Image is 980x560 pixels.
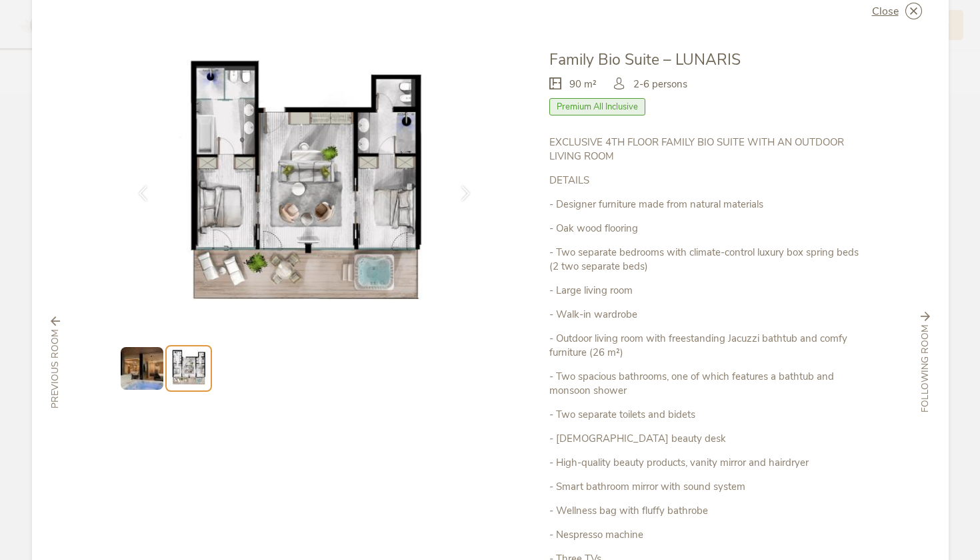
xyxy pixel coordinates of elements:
[549,456,861,470] p: - High-quality beauty products, vanity mirror and hairdryer
[49,329,62,408] span: previous room
[919,324,932,412] span: following room
[169,348,209,388] img: Preview
[549,222,861,236] p: - Oak wood flooring
[119,49,491,328] img: Family Bio Suite – LUNARIS
[549,135,861,164] p: EXCLUSIVE 4TH FLOOR FAMILY BIO SUITE WITH AN OUTDOOR LIVING ROOM
[549,432,861,446] p: - [DEMOGRAPHIC_DATA] beauty desk
[549,504,861,518] p: - Wellness bag with fluffy bathrobe
[549,332,861,360] p: - Outdoor living room with freestanding Jacuzzi bathtub and comfy furniture (26 m²)
[549,174,861,188] p: DETAILS
[549,284,861,298] p: - Large living room
[549,408,861,422] p: - Two separate toilets and bidets
[549,198,861,212] p: - Designer furniture made from natural materials
[549,370,861,398] p: - Two spacious bathrooms, one of which features a bathtub and monsoon shower
[121,347,163,390] img: Preview
[549,98,645,115] span: Premium All Inclusive
[549,246,861,274] p: - Two separate bedrooms with climate-control luxury box spring beds (2 two separate beds)
[549,480,861,494] p: - Smart bathroom mirror with sound system
[549,308,861,322] p: - Walk-in wardrobe
[549,528,861,542] p: - Nespresso machine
